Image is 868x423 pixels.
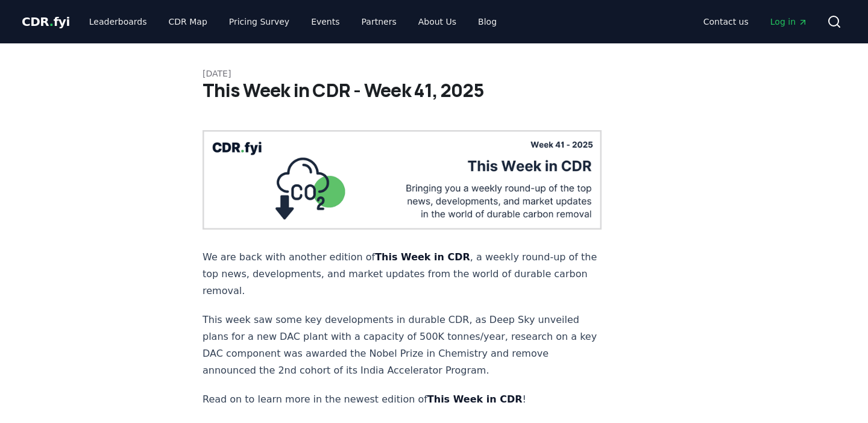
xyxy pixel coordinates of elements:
a: About Us [409,11,466,33]
nav: Main [80,11,506,33]
p: Read on to learn more in the newest edition of ! [203,391,602,408]
a: Log in [761,11,817,33]
p: This week saw some key developments in durable CDR, as Deep Sky unveiled plans for a new DAC plan... [203,312,602,379]
nav: Main [694,11,817,33]
a: CDR Map [159,11,217,33]
a: Pricing Survey [219,11,299,33]
a: Contact us [694,11,758,33]
img: blog post image [203,130,602,230]
a: Events [301,11,349,33]
span: CDR fyi [22,14,70,29]
a: Partners [352,11,406,33]
a: Blog [468,11,506,33]
p: We are back with another edition of , a weekly round-up of the top news, developments, and market... [203,249,602,299]
span: Log in [770,16,808,28]
strong: This Week in CDR [427,393,523,405]
a: CDR.fyi [22,13,70,30]
a: Leaderboards [80,11,157,33]
span: . [49,14,54,29]
p: [DATE] [203,67,665,80]
h1: This Week in CDR - Week 41, 2025 [203,80,665,101]
strong: This Week in CDR [375,251,470,263]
